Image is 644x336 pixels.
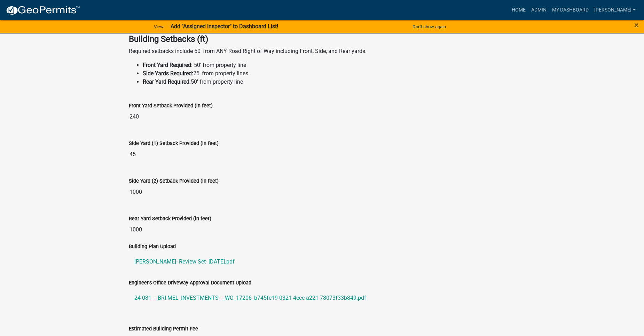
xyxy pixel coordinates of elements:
[549,3,591,17] a: My Dashboard
[129,281,251,285] label: Engineer's Office Driveway Approval Document Upload
[509,3,528,17] a: Home
[129,179,219,184] label: Side Yard (2) Setback Provided (in feet)
[129,34,208,44] strong: Building Setbacks (ft)
[410,21,449,32] button: Don't show again
[129,327,198,331] label: Estimated Building Permit Fee
[129,47,515,55] p: Required setbacks include 50' from ANY Road Right of Way including Front, Side, and Rear yards.
[151,21,166,32] a: View
[143,70,193,77] strong: Side Yards Required:
[634,20,639,30] span: ×
[129,104,213,108] label: Front Yard Setback Provided (in feet)
[129,244,176,249] label: Building Plan Upload
[634,21,639,29] button: Close
[143,62,191,68] strong: Front Yard Required
[143,69,515,78] li: 25' from property lines
[143,78,515,86] li: 50' from property line
[143,61,515,69] li: : 50' from property line
[171,23,278,30] strong: Add "Assigned Inspector" to Dashboard List!
[129,216,211,221] label: Rear Yard Setback Provided (in feet)
[129,290,515,306] a: 24-081_-_BRI-MEL_INVESTMENTS_-_WO_17206_b745fe19-0321-4ece-a221-78073f33b849.pdf
[591,3,638,17] a: [PERSON_NAME]
[129,141,219,146] label: Side Yard (1) Setback Provided (in feet)
[143,78,191,85] strong: Rear Yard Required:
[528,3,549,17] a: Admin
[129,253,515,270] a: [PERSON_NAME]- Review Set- [DATE].pdf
